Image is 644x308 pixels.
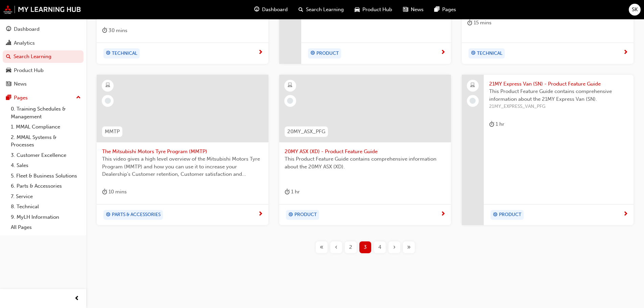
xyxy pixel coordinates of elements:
span: prev-icon [74,294,79,303]
span: 2 [349,243,352,251]
span: duration-icon [285,188,290,196]
span: car-icon [6,68,11,74]
a: Analytics [3,37,84,49]
span: next-icon [623,50,628,56]
a: 3. Customer Excellence [8,150,84,161]
a: 5. Fleet & Business Solutions [8,171,84,181]
span: learningRecordVerb_NONE-icon [105,98,111,104]
button: Page 2 [343,241,358,253]
span: News [411,6,424,14]
span: 3 [364,243,367,251]
div: Dashboard [14,25,40,33]
a: 6. Parts & Accessories [8,181,84,191]
span: « [320,243,324,251]
button: Pages [3,92,84,104]
span: » [407,243,411,251]
div: 10 mins [102,188,127,196]
span: 20MY ASX (XD) - Product Feature Guide [285,148,446,156]
a: car-iconProduct Hub [349,3,398,17]
div: News [14,80,27,88]
a: MMTPThe Mitsubishi Motors Tyre Program (MMTP)This video gives a high level overview of the Mitsub... [97,75,268,226]
a: 9. MyLH Information [8,212,84,222]
span: PRODUCT [316,50,339,57]
span: ‹ [335,243,337,251]
span: duration-icon [467,19,472,27]
div: Analytics [14,39,35,47]
span: PRODUCT [499,211,521,219]
span: next-icon [440,211,446,217]
span: TECHNICAL [112,50,137,57]
a: 1. MMAL Compliance [8,122,84,132]
span: learningRecordVerb_NONE-icon [287,98,293,104]
a: Dashboard [3,23,84,35]
span: pages-icon [434,5,439,14]
span: search-icon [299,5,303,14]
span: learningResourceType_ELEARNING-icon [105,81,110,90]
span: Search Learning [306,6,344,14]
div: 1 hr [489,120,504,128]
a: search-iconSearch Learning [293,3,349,17]
span: duration-icon [102,26,107,35]
span: duration-icon [489,120,494,128]
span: up-icon [76,93,81,102]
span: PRODUCT [294,211,317,219]
button: DashboardAnalyticsSearch LearningProduct HubNews [3,22,84,92]
button: First page [314,241,329,253]
span: target-icon [106,211,111,219]
a: Product Hub [3,64,84,77]
a: 7. Service [8,191,84,202]
span: MMTP [105,128,120,136]
span: duration-icon [102,188,107,196]
span: 21MY Express Van (SN) - Product Feature Guide [489,80,628,88]
span: 20MY_ASX_PFG [287,128,325,136]
a: 21MY Express Van (SN) - Product Feature GuideThis Product Feature Guide contains comprehensive in... [462,75,634,226]
span: target-icon [106,49,111,58]
span: guage-icon [6,26,11,32]
span: learningResourceType_ELEARNING-icon [288,81,292,90]
a: news-iconNews [398,3,429,17]
span: next-icon [258,50,263,56]
span: learningRecordVerb_NONE-icon [470,98,476,104]
span: chart-icon [6,40,11,46]
button: Previous page [329,241,343,253]
span: target-icon [288,211,293,219]
div: Pages [14,94,28,102]
span: This Product Feature Guide contains comprehensive information about the 21MY Express Van (SN). [489,88,628,103]
span: news-icon [6,81,11,87]
button: SK [629,4,641,16]
span: search-icon [6,54,11,60]
span: target-icon [471,49,476,58]
button: Page 4 [373,241,387,253]
img: mmal [3,5,81,14]
span: This video gives a high level overview of the Mitsubishi Motors Tyre Program (MMTP) and how you c... [102,155,263,178]
span: pages-icon [6,95,11,101]
span: news-icon [403,5,408,14]
a: guage-iconDashboard [249,3,293,17]
button: Page 3 [358,241,373,253]
a: pages-iconPages [429,3,461,17]
button: Last page [402,241,416,253]
div: 15 mins [467,19,492,27]
span: target-icon [493,211,498,219]
span: This Product Feature Guide contains comprehensive information about the 20MY ASX (XD). [285,155,446,170]
span: guage-icon [254,5,259,14]
span: Dashboard [262,6,288,14]
span: Product Hub [362,6,392,14]
span: car-icon [355,5,360,14]
span: laptop-icon [470,81,475,90]
button: Next page [387,241,402,253]
span: The Mitsubishi Motors Tyre Program (MMTP) [102,148,263,156]
a: 20MY_ASX_PFG20MY ASX (XD) - Product Feature GuideThis Product Feature Guide contains comprehensiv... [279,75,451,226]
span: TECHNICAL [477,50,502,57]
span: › [393,243,396,251]
a: 4. Sales [8,160,84,171]
span: target-icon [310,49,315,58]
a: 8. Technical [8,202,84,212]
a: Search Learning [3,50,84,63]
div: Product Hub [14,67,44,74]
span: PARTS & ACCESSORIES [112,211,161,219]
span: 4 [378,243,381,251]
div: 30 mins [102,26,127,35]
